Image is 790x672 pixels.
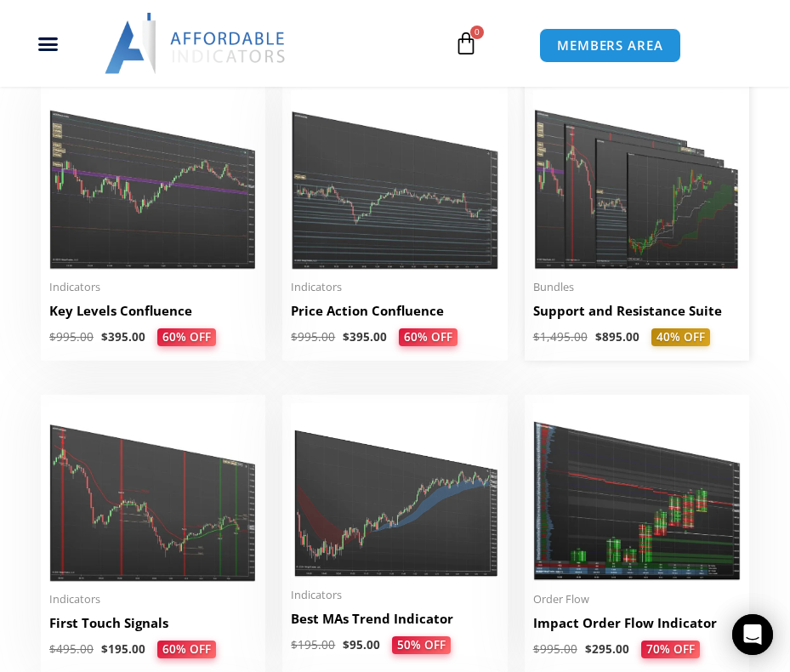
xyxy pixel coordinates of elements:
span: 60% OFF [399,328,458,347]
span: 70% OFF [641,641,700,659]
span: $ [533,641,540,657]
div: Open Intercom Messenger [732,614,773,655]
a: Impact Order Flow Indicator [533,614,741,641]
span: 50% OFF [392,636,451,655]
span: MEMBERS AREA [557,39,663,52]
bdi: 895.00 [595,329,639,345]
span: 60% OFF [157,328,216,347]
h2: Key Levels Confluence [49,302,257,320]
bdi: 295.00 [585,641,629,657]
span: 0 [470,26,484,39]
a: Support and Resistance Suite [533,302,741,328]
span: 40% OFF [651,328,710,347]
bdi: 495.00 [49,641,94,657]
a: 0 [429,19,503,68]
img: LogoAI | Affordable Indicators – NinjaTrader [105,13,287,74]
bdi: 95.00 [343,637,380,652]
span: $ [291,637,298,652]
span: Order Flow [533,592,741,607]
span: $ [533,329,540,345]
img: Price Action Confluence 2 [291,90,498,269]
bdi: 995.00 [49,329,94,345]
img: Key Levels 1 [49,90,257,269]
img: OrderFlow 2 [533,403,741,582]
span: Indicators [291,588,498,602]
span: $ [101,641,108,657]
bdi: 995.00 [291,329,335,345]
span: Indicators [49,280,257,294]
a: Best MAs Trend Indicator [291,610,498,636]
img: Best MAs Trend Indicator [291,403,498,578]
img: Support and Resistance Suite 1 [533,90,741,269]
span: 60% OFF [157,641,216,659]
h2: First Touch Signals [49,614,257,632]
h2: Price Action Confluence [291,302,498,320]
h2: Impact Order Flow Indicator [533,614,741,632]
h2: Support and Resistance Suite [533,302,741,320]
bdi: 395.00 [343,329,387,345]
span: Bundles [533,280,741,294]
span: $ [49,641,56,657]
span: $ [343,637,350,652]
span: $ [595,329,602,345]
span: Indicators [291,280,498,294]
img: First Touch Signals 1 [49,403,257,582]
div: Menu Toggle [9,27,87,60]
a: Key Levels Confluence [49,302,257,328]
bdi: 195.00 [291,637,335,652]
span: $ [585,641,592,657]
a: First Touch Signals [49,614,257,641]
a: Price Action Confluence [291,302,498,328]
bdi: 995.00 [533,641,577,657]
bdi: 195.00 [101,641,145,657]
span: $ [101,329,108,345]
bdi: 395.00 [101,329,145,345]
span: Indicators [49,592,257,607]
bdi: 1,495.00 [533,329,588,345]
span: $ [291,329,298,345]
h2: Best MAs Trend Indicator [291,610,498,628]
a: MEMBERS AREA [539,28,681,63]
span: $ [49,329,56,345]
span: $ [343,329,350,345]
